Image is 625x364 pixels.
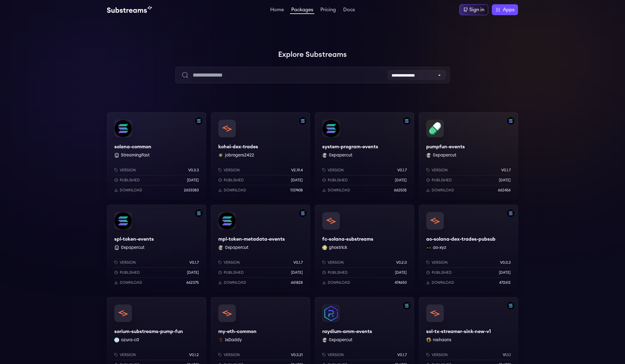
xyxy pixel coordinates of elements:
[225,152,254,158] button: jobrogers2422
[290,7,314,14] a: Packages
[293,260,303,265] p: v0.1.7
[329,245,347,251] button: ghostrick
[394,188,407,193] p: 662505
[211,112,310,200] a: Filter by solana networkkohei-dex-tradeskohei-dex-tradesjobrogers2422 jobrogers2422Versionv2.19.4...
[395,280,407,285] p: 474650
[328,168,344,173] p: Version
[459,4,488,15] a: Sign in
[269,7,285,13] a: Home
[120,178,140,183] p: Published
[195,210,202,217] img: Filter by solana network
[299,117,306,125] img: Filter by solana network
[432,352,448,357] p: Version
[328,352,344,357] p: Version
[419,112,518,200] a: Filter by solana networkpumpfun-eventspumpfun-events0xpapercut 0xpapercutVersionv0.1.7Published[D...
[507,302,514,309] img: Filter by solana network
[403,302,410,309] img: Filter by solana network
[225,245,248,251] button: 0xpapercut
[121,152,150,158] button: StreamingFast
[328,280,350,285] p: Download
[432,168,448,173] p: Version
[342,7,356,13] a: Docs
[503,352,511,357] p: v1.1.1
[499,270,511,275] p: [DATE]
[120,188,142,193] p: Download
[329,152,352,158] button: 0xpapercut
[432,178,452,183] p: Published
[432,280,454,285] p: Download
[328,260,344,265] p: Version
[397,352,407,357] p: v0.1.7
[397,168,407,173] p: v0.1.7
[403,117,410,125] img: Filter by solana network
[319,7,337,13] a: Pricing
[433,245,446,251] button: ao-xyz
[395,270,407,275] p: [DATE]
[188,168,199,173] p: v0.3.3
[224,352,240,357] p: Version
[121,337,139,343] button: azura-c0
[107,112,206,200] a: Filter by solana networksolana-commonsolana-common StreamingFastVersionv0.3.3Published[DATE]Downl...
[107,49,518,61] h1: Explore Substreams
[291,270,303,275] p: [DATE]
[120,270,140,275] p: Published
[224,270,244,275] p: Published
[328,188,350,193] p: Download
[189,352,199,357] p: v0.1.2
[299,210,306,217] img: Filter by solana network
[189,260,199,265] p: v0.1.7
[433,152,456,158] button: 0xpapercut
[187,178,199,183] p: [DATE]
[503,6,514,13] span: Apps
[224,280,246,285] p: Download
[120,280,142,285] p: Download
[121,245,144,251] button: 0xpapercut
[120,168,136,173] p: Version
[433,337,451,343] button: roshaans
[291,352,303,357] p: v0.3.21
[395,178,407,183] p: [DATE]
[432,270,452,275] p: Published
[224,260,240,265] p: Version
[507,117,514,125] img: Filter by solana network
[120,352,136,357] p: Version
[290,188,303,193] p: 1137408
[291,178,303,183] p: [DATE]
[224,188,246,193] p: Download
[291,280,303,285] p: 661828
[329,337,352,343] button: 0xpapercut
[211,205,310,292] a: Filter by solana networkmpl-token-metadata-eventsmpl-token-metadata-events0xpapercut 0xpapercutVe...
[328,178,348,183] p: Published
[396,260,407,265] p: v0.2.0
[184,188,199,193] p: 2633383
[500,260,511,265] p: v0.0.3
[224,168,240,173] p: Version
[195,117,202,125] img: Filter by solana network
[315,205,414,292] a: fc-solana-substreamsfc-solana-substreamsghostrick ghostrickVersionv0.2.0Published[DATE]Download47...
[432,260,448,265] p: Version
[499,280,511,285] p: 472612
[501,168,511,173] p: v0.1.7
[328,270,348,275] p: Published
[507,210,514,217] img: Filter by solana network
[187,270,199,275] p: [DATE]
[107,205,206,292] a: Filter by solana networkspl-token-eventsspl-token-events 0xpapercutVersionv0.1.7Published[DATE]Do...
[291,168,303,173] p: v2.19.4
[432,188,454,193] p: Download
[469,6,484,13] div: Sign in
[315,112,414,200] a: Filter by solana networksystem-program-eventssystem-program-events0xpapercut 0xpapercutVersionv0....
[186,280,199,285] p: 662375
[499,178,511,183] p: [DATE]
[498,188,511,193] p: 662456
[225,337,242,343] button: IxDaddy
[120,260,136,265] p: Version
[107,6,152,13] img: Substream's logo
[419,205,518,292] a: Filter by solana networkao-solana-dex-trades-pubsubao-solana-dex-trades-pubsubao-xyz ao-xyzVersio...
[224,178,244,183] p: Published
